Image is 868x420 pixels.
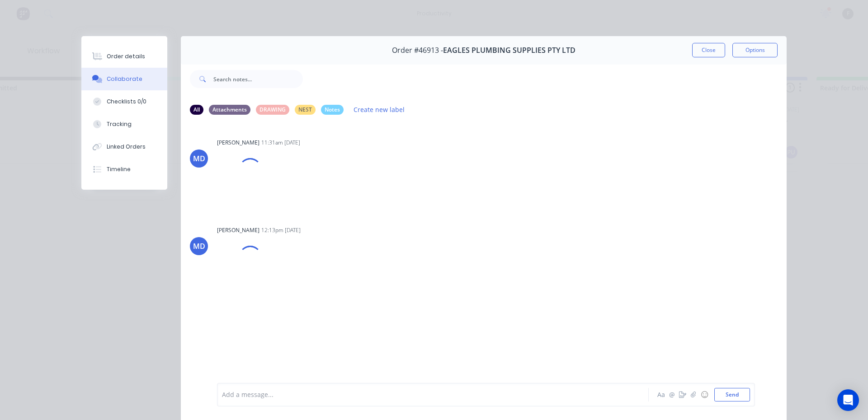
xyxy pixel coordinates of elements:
[217,226,259,234] div: [PERSON_NAME]
[213,70,303,88] input: Search notes...
[714,388,750,401] button: Send
[837,389,859,411] div: Open Intercom Messenger
[321,105,344,115] div: Notes
[732,43,778,57] button: Options
[107,143,146,151] div: Linked Orders
[107,120,132,128] div: Tracking
[107,52,145,61] div: Order details
[107,75,142,83] div: Collaborate
[256,105,289,115] div: DRAWING
[209,105,250,115] div: Attachments
[107,98,146,106] div: Checklists 0/0
[81,113,167,135] button: Tracking
[392,46,443,55] span: Order #46913 -
[261,226,301,234] div: 12:13pm [DATE]
[443,46,576,55] span: EAGLES PLUMBING SUPPLIES PTY LTD
[81,90,167,113] button: Checklists 0/0
[81,135,167,158] button: Linked Orders
[217,139,259,147] div: [PERSON_NAME]
[261,139,300,147] div: 11:31am [DATE]
[81,68,167,90] button: Collaborate
[107,165,131,173] div: Timeline
[699,389,710,400] button: ☺
[692,43,725,57] button: Close
[349,103,410,116] button: Create new label
[81,158,167,181] button: Timeline
[193,241,205,252] div: MD
[656,389,666,400] button: Aa
[190,105,203,115] div: All
[193,153,205,164] div: MD
[295,105,316,115] div: NEST
[81,45,167,68] button: Order details
[666,389,677,400] button: @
